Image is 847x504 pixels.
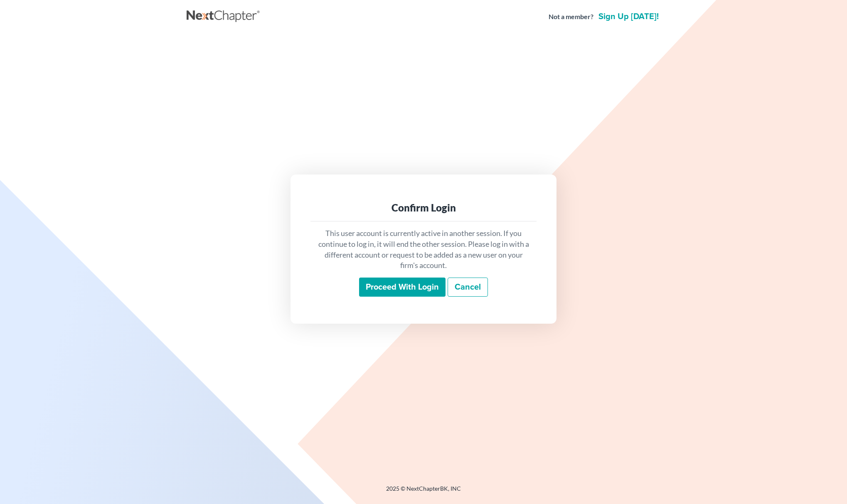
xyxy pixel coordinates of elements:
input: Proceed with login [359,278,446,297]
a: Sign up [DATE]! [597,12,660,21]
strong: Not a member? [549,12,593,22]
p: This user account is currently active in another session. If you continue to log in, it will end ... [317,228,530,271]
div: Confirm Login [317,201,530,214]
a: Cancel [448,278,488,297]
div: 2025 © NextChapterBK, INC [187,484,660,499]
